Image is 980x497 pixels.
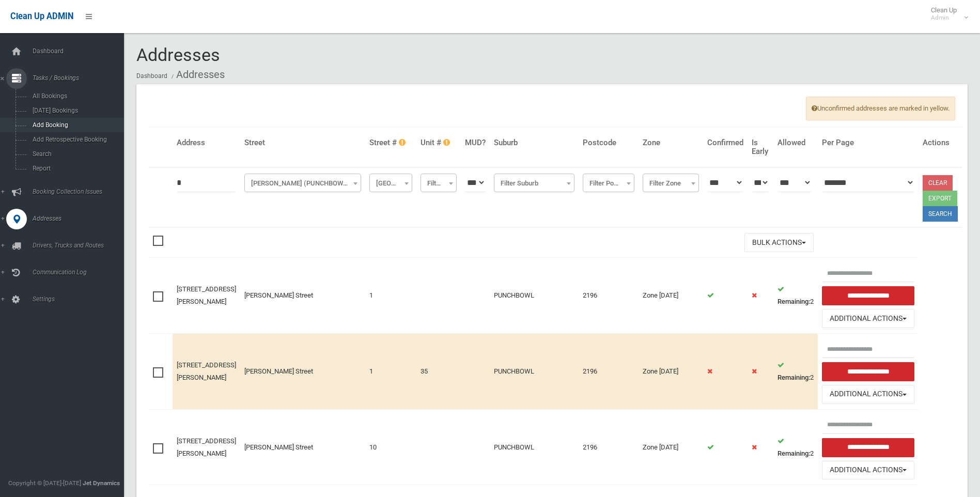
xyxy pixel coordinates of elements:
td: 2 [773,409,818,485]
span: Filter Postcode [583,174,634,192]
span: Copyright © [DATE]-[DATE] [8,479,81,487]
small: Admin [931,14,957,22]
strong: Jet Dynamics [83,479,120,487]
span: Filter Zone [645,176,696,191]
span: Filter Zone [643,174,699,192]
span: Booking Collection Issues [29,188,132,195]
a: Dashboard [136,72,167,80]
span: Filter Unit # [423,176,454,191]
td: PUNCHBOWL [490,409,579,485]
td: Zone [DATE] [639,258,703,334]
td: 2 [773,334,818,410]
span: All Bookings [29,92,123,100]
h4: Street # [369,138,412,147]
td: Zone [DATE] [639,334,703,410]
td: 10 [365,409,416,485]
span: Patrick Street (PUNCHBOWL) [244,174,361,192]
td: [PERSON_NAME] Street [240,334,365,410]
a: [STREET_ADDRESS][PERSON_NAME] [177,437,236,457]
span: Drivers, Trucks and Routes [29,242,132,249]
span: Filter Street # [372,176,410,191]
a: Clear [923,175,953,191]
span: Add Booking [29,121,123,129]
button: Export [923,191,957,206]
span: Addresses [136,44,220,65]
button: Search [923,206,958,222]
strong: Remaining: [777,374,810,381]
h4: Is Early [752,138,769,156]
h4: Street [244,138,361,147]
td: 2196 [579,409,639,485]
a: [STREET_ADDRESS][PERSON_NAME] [177,361,236,381]
span: Report [29,165,123,172]
span: Clean Up [926,6,967,22]
span: Settings [29,296,132,303]
button: Bulk Actions [744,233,814,252]
span: Dashboard [29,48,132,55]
td: 1 [365,258,416,334]
h4: Address [177,138,236,147]
td: PUNCHBOWL [490,258,579,334]
h4: Unit # [421,138,456,147]
td: 1 [365,334,416,410]
span: Search [29,150,123,158]
td: Zone [DATE] [639,409,703,485]
span: Add Retrospective Booking [29,136,123,143]
td: PUNCHBOWL [490,334,579,410]
h4: Confirmed [707,138,743,147]
h4: MUD? [465,138,486,147]
span: Filter Unit # [421,174,456,192]
td: 2 [773,258,818,334]
li: Addresses [169,65,225,84]
span: Communication Log [29,269,132,276]
span: Tasks / Bookings [29,74,132,82]
td: 35 [416,334,460,410]
h4: Postcode [583,138,634,147]
button: Additional Actions [822,385,914,404]
span: Clean Up ADMIN [10,11,73,21]
button: Additional Actions [822,309,914,328]
td: [PERSON_NAME] Street [240,409,365,485]
a: [STREET_ADDRESS][PERSON_NAME] [177,285,236,305]
span: [DATE] Bookings [29,107,123,114]
h4: Suburb [494,138,574,147]
td: [PERSON_NAME] Street [240,258,365,334]
strong: Remaining: [777,449,810,457]
h4: Allowed [777,138,814,147]
span: Filter Postcode [585,176,632,191]
span: Patrick Street (PUNCHBOWL) [247,176,359,191]
span: Filter Suburb [496,176,572,191]
button: Additional Actions [822,461,914,480]
span: Addresses [29,215,132,222]
span: Filter Street # [369,174,412,192]
td: 2196 [579,258,639,334]
td: 2196 [579,334,639,410]
span: Unconfirmed addresses are marked in yellow. [806,97,955,120]
h4: Zone [643,138,699,147]
strong: Remaining: [777,298,810,305]
h4: Per Page [822,138,914,147]
h4: Actions [923,138,958,147]
span: Filter Suburb [494,174,574,192]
